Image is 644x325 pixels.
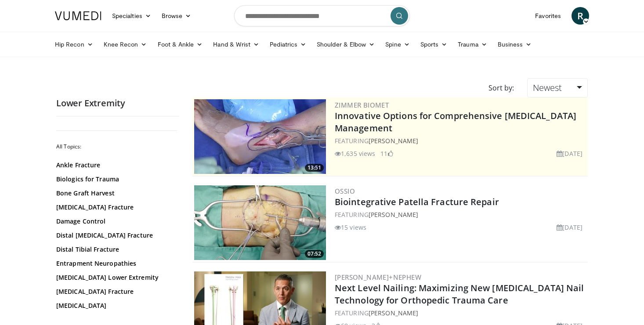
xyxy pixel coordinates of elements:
[527,78,588,97] a: Newest
[234,5,410,26] input: Search topics, interventions
[107,7,156,25] a: Specialties
[56,217,175,226] a: Damage Control
[305,250,324,258] span: 07:52
[194,99,326,174] a: 13:51
[492,36,537,53] a: Business
[194,99,326,174] img: ce164293-0bd9-447d-b578-fc653e6584c8.300x170_q85_crop-smart_upscale.jpg
[335,149,375,158] li: 1,635 views
[56,189,175,198] a: Bone Graft Harvest
[50,36,98,53] a: Hip Recon
[98,36,152,53] a: Knee Recon
[156,7,197,25] a: Browse
[311,36,380,53] a: Shoulder & Elbow
[415,36,453,53] a: Sports
[335,273,421,282] a: [PERSON_NAME]+Nephew
[452,36,492,53] a: Trauma
[530,7,566,25] a: Favorites
[335,210,586,219] div: FEATURING
[380,36,415,53] a: Spine
[56,259,175,268] a: Entrapment Neuropathies
[56,143,177,150] h2: All Topics:
[56,245,175,254] a: Distal Tibial Fracture
[55,11,101,20] img: VuMedi Logo
[369,137,418,145] a: [PERSON_NAME]
[335,187,355,195] a: OSSIO
[335,110,576,134] a: Innovative Options for Comprehensive [MEDICAL_DATA] Management
[557,149,582,158] li: [DATE]
[56,175,175,184] a: Biologics for Trauma
[335,136,586,145] div: FEATURING
[194,185,326,260] img: 711e638b-2741-4ad8-96b0-27da83aae913.300x170_q85_crop-smart_upscale.jpg
[335,196,499,208] a: Biointegrative Patella Fracture Repair
[56,273,175,282] a: [MEDICAL_DATA] Lower Extremity
[380,149,393,158] li: 11
[56,231,175,240] a: Distal [MEDICAL_DATA] Fracture
[194,185,326,260] a: 07:52
[572,7,589,25] a: R
[264,36,311,53] a: Pediatrics
[56,97,179,109] h2: Lower Extremity
[533,82,562,94] span: Newest
[335,282,584,306] a: Next Level Nailing: Maximizing New [MEDICAL_DATA] Nail Technology for Orthopedic Trauma Care
[369,210,418,219] a: [PERSON_NAME]
[335,308,586,318] div: FEATURING
[56,203,175,212] a: [MEDICAL_DATA] Fracture
[208,36,264,53] a: Hand & Wrist
[305,164,324,172] span: 13:51
[557,223,582,232] li: [DATE]
[56,161,175,170] a: Ankle Fracture
[56,301,175,310] a: [MEDICAL_DATA]
[335,223,366,232] li: 15 views
[335,101,389,109] a: Zimmer Biomet
[56,315,175,324] a: [MEDICAL_DATA] Fracture
[482,78,521,97] div: Sort by:
[56,287,175,296] a: [MEDICAL_DATA] Fracture
[369,309,418,317] a: [PERSON_NAME]
[152,36,208,53] a: Foot & Ankle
